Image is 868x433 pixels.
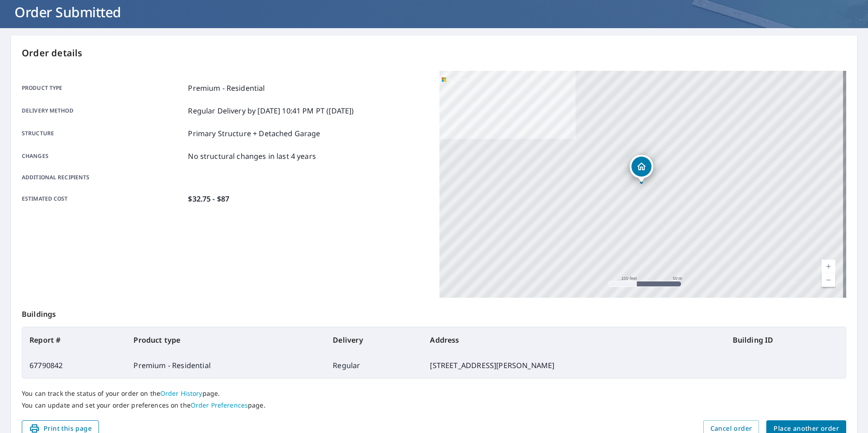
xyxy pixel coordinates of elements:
th: Product type [126,327,325,353]
td: Regular [325,353,423,378]
td: [STREET_ADDRESS][PERSON_NAME] [423,353,725,378]
p: Buildings [22,298,846,327]
a: Current Level 17, Zoom In [822,260,835,273]
p: Delivery method [22,105,184,116]
p: Structure [22,128,184,139]
p: Changes [22,151,184,162]
div: Dropped pin, building 1, Residential property, 2036 Sara Lynn Rd Fairbanks, AK 99712 [630,155,653,183]
p: $32.75 - $87 [188,193,229,204]
td: 67790842 [22,353,126,378]
a: Order Preferences [191,401,248,409]
td: Premium - Residential [126,353,325,378]
a: Order History [160,389,202,398]
th: Building ID [725,327,846,353]
a: Current Level 17, Zoom Out [822,273,835,287]
p: Order details [22,46,846,60]
p: No structural changes in last 4 years [188,151,316,162]
p: You can update and set your order preferences on the page. [22,401,846,409]
h1: Order Submitted [11,3,857,21]
th: Delivery [325,327,423,353]
th: Address [423,327,725,353]
p: Regular Delivery by [DATE] 10:41 PM PT ([DATE]) [188,105,354,116]
p: Additional recipients [22,173,184,182]
th: Report # [22,327,126,353]
p: You can track the status of your order on the page. [22,389,846,398]
p: Estimated cost [22,193,184,204]
p: Primary Structure + Detached Garage [188,128,320,139]
p: Premium - Residential [188,83,265,93]
p: Product type [22,83,184,93]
